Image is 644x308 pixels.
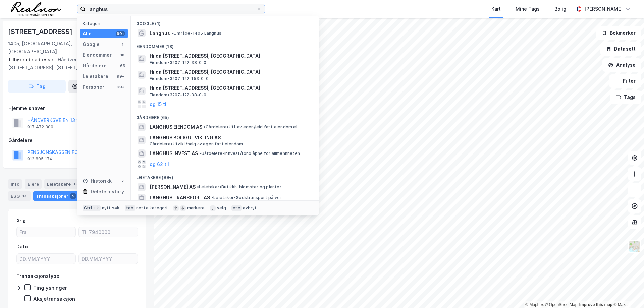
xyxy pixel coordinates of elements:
img: realnor-logo.934646d98de889bb5806.png [11,2,61,16]
input: DD.MM.YYYY [79,254,138,264]
span: Leietaker • Butikkh. blomster og planter [197,184,281,190]
div: Kart [491,5,501,13]
div: tab [125,205,135,211]
div: 65 [120,63,125,68]
span: Langhus [150,29,170,37]
button: Datasett [600,42,641,56]
div: Google (1) [131,16,319,28]
button: og 15 til [150,100,168,108]
span: LANGHUS EIENDOM AS [150,123,202,131]
button: Analyse [602,58,641,72]
span: • [199,151,201,156]
div: 99+ [116,84,125,90]
div: [PERSON_NAME] [584,5,623,13]
div: Transaksjoner [33,191,79,201]
a: Mapbox [525,302,544,307]
input: Søk på adresse, matrikkel, gårdeiere, leietakere eller personer [86,4,257,14]
div: Kontrollprogram for chat [610,276,644,308]
div: Mine Tags [516,5,540,13]
div: Gårdeiere (65) [131,110,319,122]
div: esc [231,205,242,211]
div: Leietakere (99+) [131,170,319,182]
span: Gårdeiere • Utvikl./salg av egen fast eiendom [150,141,243,147]
input: DD.MM.YYYY [17,254,75,264]
span: • [197,184,199,189]
button: Tags [610,90,641,104]
div: Bolig [554,5,566,13]
div: ESG [8,191,31,201]
div: Delete history [91,188,124,196]
img: Z [628,240,641,253]
a: Improve this map [579,302,612,307]
div: 18 [120,52,125,58]
div: Dato [16,243,28,251]
div: Leietakere [83,72,108,80]
span: LANGHUS BOLIGUTVIKLING AS [150,134,311,142]
span: • [211,195,213,200]
div: Personer [83,83,104,91]
div: avbryt [243,205,257,211]
button: Tag [8,80,66,93]
iframe: Chat Widget [610,276,644,308]
div: neste kategori [136,205,168,211]
div: 912 805 174 [27,156,52,162]
a: OpenStreetMap [545,302,578,307]
span: Gårdeiere • Utl. av egen/leid fast eiendom el. [204,124,298,130]
div: Google [83,40,100,48]
div: Håndverksveien 15, [STREET_ADDRESS], [STREET_ADDRESS] [8,56,141,72]
div: 1405, [GEOGRAPHIC_DATA], [GEOGRAPHIC_DATA] [8,40,103,56]
span: Hilda [STREET_ADDRESS], [GEOGRAPHIC_DATA] [150,52,311,60]
button: og 62 til [150,160,169,168]
span: LANGHUS INVEST AS [150,149,198,158]
div: Ctrl + k [83,205,101,211]
span: Eiendom • 3207-122-153-0-0 [150,76,209,81]
span: • [171,30,173,36]
div: nytt søk [102,205,120,211]
span: Eiendom • 3207-122-38-0-0 [150,60,207,65]
div: velg [217,205,226,211]
div: Tinglysninger [33,285,67,291]
span: • [204,124,206,129]
span: LANGHUS TRANSPORT AS [150,194,210,202]
div: Eiere [25,179,42,189]
span: Område • 1405 Langhus [171,30,221,36]
div: Hjemmelshaver [8,104,146,112]
div: 5 [70,193,76,199]
div: Leietakere [44,179,82,189]
div: 13 [21,193,28,199]
div: 6 [72,181,79,187]
div: 1 [120,42,125,47]
div: Alle [83,29,92,38]
span: [PERSON_NAME] AS [150,183,196,191]
div: Eiendommer (18) [131,39,319,51]
span: Leietaker • Godstransport på vei [211,195,281,200]
span: Hilda [STREET_ADDRESS], [GEOGRAPHIC_DATA] [150,68,311,76]
button: Bokmerker [596,26,641,40]
div: Eiendommer [83,51,112,59]
div: Aksjetransaksjon [33,296,75,302]
div: Historikk [83,177,112,185]
div: Kategori [83,21,128,26]
div: 99+ [116,31,125,36]
input: Fra [17,227,75,237]
div: 2 [120,178,125,184]
div: [STREET_ADDRESS] [8,26,74,37]
span: Gårdeiere • Innvest/fond åpne for allmennheten [199,151,300,156]
div: markere [187,205,205,211]
button: Filter [609,74,641,88]
div: Gårdeiere [83,62,107,70]
span: Hilda [STREET_ADDRESS], [GEOGRAPHIC_DATA] [150,84,311,92]
div: Pris [16,217,25,225]
div: Gårdeiere [8,136,146,144]
span: Tilhørende adresser: [8,57,58,62]
div: Transaksjonstype [16,272,59,280]
div: 917 472 300 [27,124,53,130]
input: Til 7940000 [79,227,138,237]
span: Eiendom • 3207-122-38-0-0 [150,92,207,98]
div: 99+ [116,74,125,79]
div: Info [8,179,22,189]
